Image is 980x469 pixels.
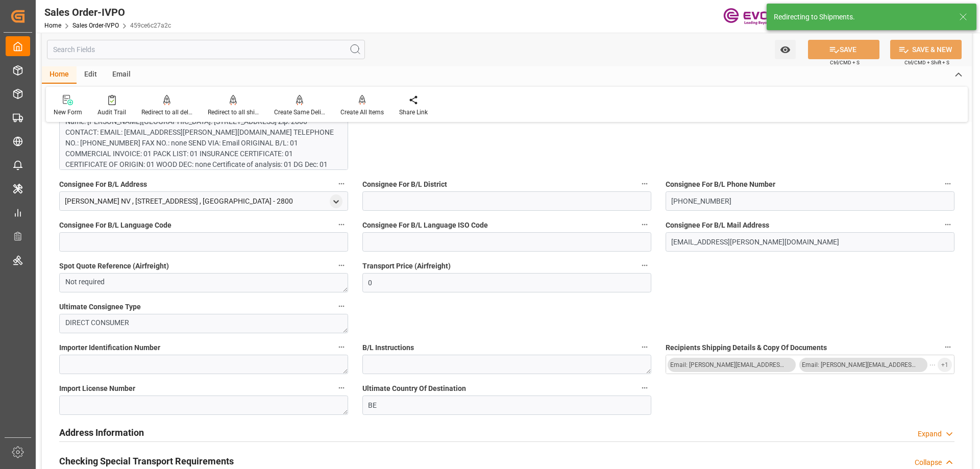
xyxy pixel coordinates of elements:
button: Consignee For B/L Address [335,177,348,190]
button: Transport Price (Airfreight) [638,259,651,272]
span: Consignee For B/L Mail Address [666,220,769,231]
div: Create Same Delivery Date [274,108,325,117]
div: Collapse [915,457,942,468]
button: Consignee For B/L Phone Number [941,177,954,190]
span: + 1 [941,357,948,373]
span: Spot Quote Reference (Airfreight) [59,261,169,271]
div: Email: [PERSON_NAME][EMAIL_ADDRESS][PERSON_NAME][DOMAIN_NAME] [670,360,785,370]
div: New Form [54,108,82,117]
span: Importer Identification Number [59,342,160,353]
span: Consignee For B/L Language Code [59,220,171,231]
div: Redirect to all deliveries [141,108,192,117]
div: Email: [PERSON_NAME][EMAIL_ADDRESS][PERSON_NAME][DOMAIN_NAME] [802,360,917,370]
div: Audit Trail [97,108,126,117]
button: SAVE & NEW [890,40,962,59]
div: Email [105,66,138,84]
button: Importer Identification Number [335,340,348,354]
button: Consignee For B/L Language ISO Code [638,218,651,231]
div: Redirect to all shipments [208,108,259,117]
img: Evonik-brand-mark-Deep-Purple-RGB.jpeg_1700498283.jpeg [723,8,790,26]
span: ... [929,358,936,372]
span: Consignee For B/L Phone Number [666,179,775,190]
button: Ultimate Country Of Destination [638,381,651,394]
button: Consignee For B/L Language Code [335,218,348,231]
button: SAVE [808,40,879,59]
span: Transport Price (Airfreight) [362,261,451,271]
div: Edit [77,66,105,84]
input: Search Fields [47,40,365,59]
button: Email: [PERSON_NAME][EMAIL_ADDRESS][PERSON_NAME][DOMAIN_NAME] [668,358,796,372]
button: Email: [PERSON_NAME][EMAIL_ADDRESS][PERSON_NAME][DOMAIN_NAME] [799,358,927,372]
span: Recipients Shipping Details & Copy Of Documents [666,342,827,353]
div: Share Link [399,108,428,117]
div: Sales Order-IVPO [44,5,171,20]
h2: Checking Special Transport Requirements [59,454,234,468]
h2: Address Information [59,426,144,439]
span: Consignee For B/L District [362,179,447,190]
button: Recipients Shipping Details & Copy Of Documents [941,340,954,354]
button: Spot Quote Reference (Airfreight) [335,259,348,272]
div: Name: [PERSON_NAME][GEOGRAPHIC_DATA]: [STREET_ADDRESS] Zip: 2800 CONTACT: EMAIL: [EMAIL_ADDRESS][... [65,116,334,170]
a: Home [44,22,61,29]
span: Ultimate Consignee Type [59,302,141,312]
div: Expand [918,429,942,439]
span: Ultimate Country Of Destination [362,383,466,394]
a: Sales Order-IVPO [72,22,119,29]
button: Import License Number [335,381,348,394]
div: open menu [330,194,342,208]
button: B/L Instructions [638,340,651,354]
span: Consignee For B/L Address [59,179,147,190]
span: Import License Number [59,383,135,394]
span: Ctrl/CMD + S [830,59,860,66]
div: Home [42,66,77,84]
span: Consignee For B/L Language ISO Code [362,220,488,231]
span: Ctrl/CMD + Shift + S [904,59,949,66]
button: +1 [938,358,952,372]
div: Redirecting to Shipments. [774,12,949,22]
button: Ultimate Consignee Type [335,300,348,313]
button: Consignee For B/L Mail Address [941,218,954,231]
div: [PERSON_NAME] NV , [STREET_ADDRESS] , [GEOGRAPHIC_DATA] - 2800 [65,196,293,207]
button: menu-button [666,355,936,375]
button: open menu [775,40,796,59]
button: Consignee For B/L District [638,177,651,190]
span: B/L Instructions [362,342,414,353]
div: Create All Items [340,108,384,117]
button: open menu [666,355,954,374]
textarea: DIRECT CONSUMER [59,314,348,333]
textarea: Not required [59,273,348,292]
